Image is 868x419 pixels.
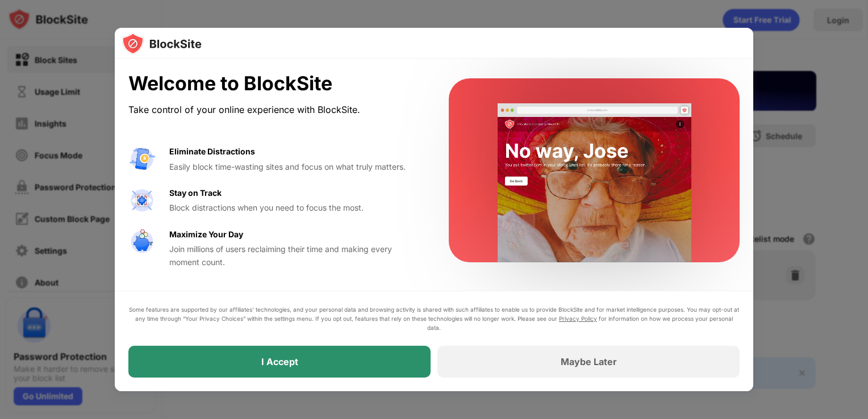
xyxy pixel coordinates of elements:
a: Privacy Policy [559,315,597,322]
div: Maybe Later [561,356,617,367]
img: value-safe-time.svg [128,228,156,255]
div: Join millions of users reclaiming their time and making every moment count. [169,243,422,269]
div: I Accept [261,356,298,367]
iframe: Sign in with Google Dialogue [635,11,857,127]
img: value-focus.svg [128,187,156,214]
img: value-avoid-distractions.svg [128,145,156,173]
div: Welcome to BlockSite [128,72,422,95]
div: Stay on Track [169,187,222,199]
div: Some features are supported by our affiliates’ technologies, and your personal data and browsing ... [128,305,740,332]
div: Eliminate Distractions [169,145,255,158]
div: Take control of your online experience with BlockSite. [128,102,422,118]
div: Block distractions when you need to focus the most. [169,202,422,214]
img: logo-blocksite.svg [122,32,202,55]
div: Easily block time-wasting sites and focus on what truly matters. [169,161,422,173]
div: Maximize Your Day [169,228,243,241]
